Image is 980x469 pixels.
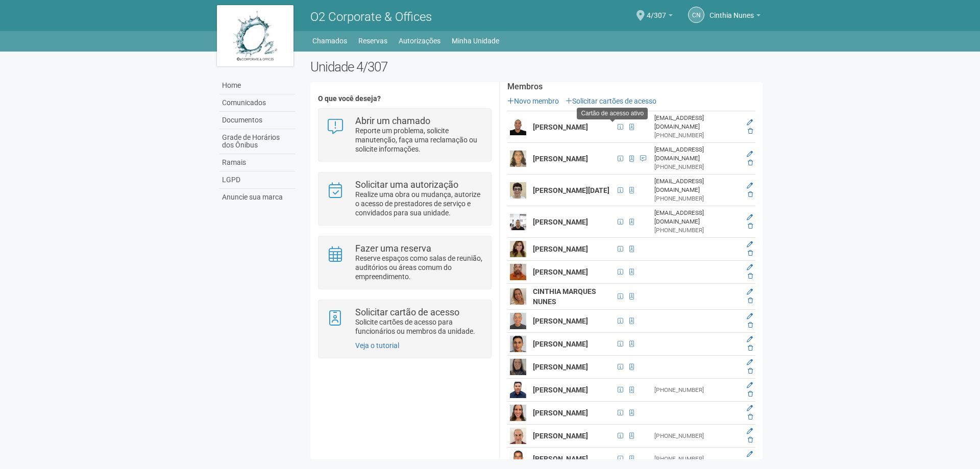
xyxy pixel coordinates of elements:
[533,155,588,163] strong: [PERSON_NAME]
[748,159,753,166] a: Excluir membro
[747,336,753,343] a: Editar membro
[748,191,753,198] a: Excluir membro
[654,163,737,171] div: [PHONE_NUMBER]
[507,82,755,91] strong: Membros
[747,241,753,248] a: Editar membro
[748,413,753,421] a: Excluir membro
[748,390,753,398] a: Excluir membro
[310,10,432,24] span: O2 Corporate & Offices
[219,154,295,171] a: Ramais
[654,386,737,394] div: [PHONE_NUMBER]
[452,34,499,48] a: Minha Unidade
[510,382,526,398] img: user.png
[219,77,295,94] a: Home
[654,455,737,463] div: [PHONE_NUMBER]
[510,405,526,421] img: user.png
[219,171,295,189] a: LGPD
[533,317,588,325] strong: [PERSON_NAME]
[748,250,753,257] a: Excluir membro
[510,451,526,467] img: user.png
[326,180,483,217] a: Solicitar uma autorização Realize uma obra ou mudança, autorize o acesso de prestadores de serviç...
[566,97,656,105] a: Solicitar cartões de acesso
[654,131,737,140] div: [PHONE_NUMBER]
[533,245,588,253] strong: [PERSON_NAME]
[748,344,753,352] a: Excluir membro
[654,209,737,226] div: [EMAIL_ADDRESS][DOMAIN_NAME]
[507,97,559,105] a: Novo membro
[355,341,399,350] a: Veja o tutorial
[355,126,483,154] p: Reporte um problema, solicite manutenção, faça uma reclamação ou solicite informações.
[654,432,737,440] div: [PHONE_NUMBER]
[326,116,483,154] a: Abrir um chamado Reporte um problema, solicite manutenção, faça uma reclamação ou solicite inform...
[318,95,491,103] h4: O que você deseja?
[747,451,753,458] a: Editar membro
[747,151,753,158] a: Editar membro
[326,308,483,336] a: Solicitar cartão de acesso Solicite cartões de acesso para funcionários ou membros da unidade.
[748,297,753,304] a: Excluir membro
[533,218,588,226] strong: [PERSON_NAME]
[355,317,483,336] p: Solicite cartões de acesso para funcionários ou membros da unidade.
[654,194,737,203] div: [PHONE_NUMBER]
[355,254,483,281] p: Reserve espaços como salas de reunião, auditórios ou áreas comum do empreendimento.
[533,186,609,194] strong: [PERSON_NAME][DATE]
[217,5,293,66] img: logo.jpg
[533,432,588,440] strong: [PERSON_NAME]
[747,214,753,221] a: Editar membro
[219,112,295,129] a: Documentos
[510,119,526,135] img: user.png
[533,123,588,131] strong: [PERSON_NAME]
[533,386,588,394] strong: [PERSON_NAME]
[399,34,440,48] a: Autorizações
[533,268,588,276] strong: [PERSON_NAME]
[577,108,648,119] div: Cartão de acesso ativo
[510,241,526,257] img: user.png
[747,119,753,126] a: Editar membro
[747,264,753,271] a: Editar membro
[747,182,753,189] a: Editar membro
[747,428,753,435] a: Editar membro
[709,2,754,19] span: Cinthia Nunes
[510,313,526,329] img: user.png
[312,34,347,48] a: Chamados
[510,264,526,280] img: user.png
[358,34,387,48] a: Reservas
[533,409,588,417] strong: [PERSON_NAME]
[510,428,526,444] img: user.png
[510,336,526,352] img: user.png
[533,455,588,463] strong: [PERSON_NAME]
[510,182,526,199] img: user.png
[748,436,753,443] a: Excluir membro
[355,190,483,217] p: Realize uma obra ou mudança, autorize o acesso de prestadores de serviço e convidados para sua un...
[219,129,295,154] a: Grade de Horários dos Ônibus
[747,405,753,412] a: Editar membro
[533,287,596,306] strong: CINTHIA MARQUES NUNES
[355,243,431,254] strong: Fazer uma reserva
[748,273,753,280] a: Excluir membro
[748,322,753,329] a: Excluir membro
[748,459,753,466] a: Excluir membro
[654,177,737,194] div: [EMAIL_ADDRESS][DOMAIN_NAME]
[688,7,704,23] a: CN
[654,145,737,163] div: [EMAIL_ADDRESS][DOMAIN_NAME]
[355,307,459,317] strong: Solicitar cartão de acesso
[310,59,763,75] h2: Unidade 4/307
[326,244,483,281] a: Fazer uma reserva Reserve espaços como salas de reunião, auditórios ou áreas comum do empreendime...
[647,13,673,21] a: 4/307
[510,151,526,167] img: user.png
[510,359,526,375] img: user.png
[654,114,737,131] div: [EMAIL_ADDRESS][DOMAIN_NAME]
[647,2,666,19] span: 4/307
[533,363,588,371] strong: [PERSON_NAME]
[654,226,737,235] div: [PHONE_NUMBER]
[747,313,753,320] a: Editar membro
[748,128,753,135] a: Excluir membro
[533,340,588,348] strong: [PERSON_NAME]
[355,179,458,190] strong: Solicitar uma autorização
[748,223,753,230] a: Excluir membro
[747,288,753,295] a: Editar membro
[748,367,753,375] a: Excluir membro
[355,115,430,126] strong: Abrir um chamado
[219,94,295,112] a: Comunicados
[709,13,761,21] a: Cinthia Nunes
[747,359,753,366] a: Editar membro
